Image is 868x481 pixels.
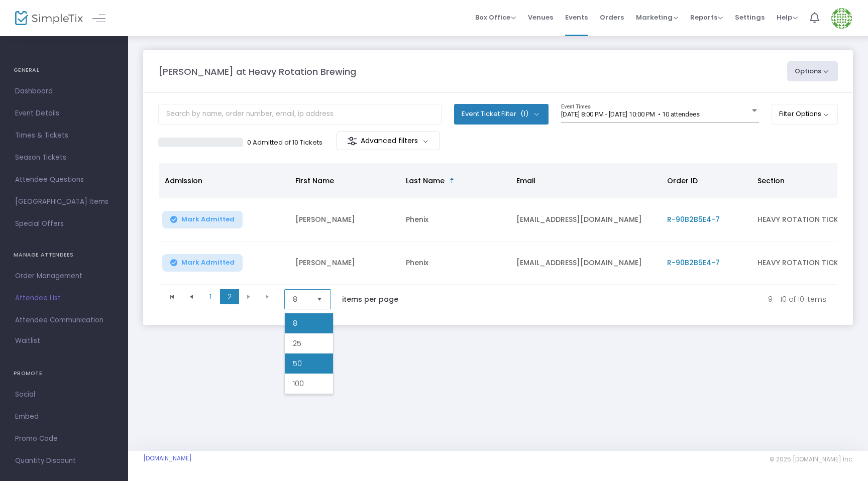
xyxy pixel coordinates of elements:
[600,5,624,30] span: Orders
[162,254,243,272] button: Mark Admitted
[247,138,322,148] p: 0 Admitted of 10 Tickets
[293,294,308,304] span: 8
[165,176,202,186] span: Admission
[636,13,678,22] span: Marketing
[158,104,442,125] input: Search by name, order number, email, ip address
[181,215,235,223] span: Mark Admitted
[735,5,765,30] span: Settings
[770,455,853,463] span: © 2025 [DOMAIN_NAME] Inc.
[15,107,113,120] span: Event Details
[168,293,176,301] span: Go to the first page
[510,242,661,285] td: [EMAIL_ADDRESS][DOMAIN_NAME]
[475,13,516,22] span: Box Office
[15,454,113,467] span: Quantity Discount
[162,211,243,228] button: Mark Admitted
[14,364,115,384] h4: PROMOTE
[342,294,398,304] label: items per page
[15,314,113,327] span: Attendee Communication
[565,5,588,30] span: Events
[159,163,837,285] div: Data table
[182,289,201,304] span: Go to the previous page
[15,388,113,401] span: Social
[777,13,798,22] span: Help
[757,176,785,186] span: Section
[510,198,661,242] td: [EMAIL_ADDRESS][DOMAIN_NAME]
[772,104,838,124] button: Filter Options
[293,338,301,348] span: 25
[15,129,113,142] span: Times & Tickets
[312,290,327,309] button: Select
[289,198,400,242] td: [PERSON_NAME]
[295,176,334,186] span: First Name
[158,65,356,78] m-panel-title: [PERSON_NAME] at Heavy Rotation Brewing
[667,214,720,224] span: R-90B2B5E4-7
[751,242,862,285] td: HEAVY ROTATION TICKETS
[220,289,239,304] span: Page 2
[15,195,113,208] span: [GEOGRAPHIC_DATA] Items
[528,5,553,30] span: Venues
[15,432,113,445] span: Promo Code
[561,110,700,118] span: [DATE] 8:00 PM - [DATE] 10:00 PM • 10 attendees
[15,217,113,230] span: Special Offers
[15,173,113,186] span: Attendee Questions
[143,454,192,462] a: [DOMAIN_NAME]
[289,242,400,285] td: [PERSON_NAME]
[181,259,235,267] span: Mark Admitted
[400,242,510,285] td: Phenix
[406,176,445,186] span: Last Name
[15,292,113,305] span: Attendee List
[419,289,826,309] kendo-pager-info: 9 - 10 of 10 items
[163,289,182,304] span: Go to the first page
[667,176,698,186] span: Order ID
[293,358,302,369] span: 50
[667,258,720,268] span: R-90B2B5E4-7
[347,136,357,146] img: filter
[293,379,304,389] span: 100
[690,13,723,22] span: Reports
[520,110,528,118] span: (1)
[15,410,113,423] span: Embed
[14,60,115,80] h4: GENERAL
[448,177,456,185] span: Sortable
[14,245,115,265] h4: MANAGE ATTENDEES
[293,318,297,328] span: 8
[15,270,113,283] span: Order Management
[337,132,441,150] m-button: Advanced filters
[15,336,40,346] span: Waitlist
[400,198,510,242] td: Phenix
[454,104,549,124] button: Event Ticket Filter(1)
[15,151,113,164] span: Season Tickets
[516,176,535,186] span: Email
[787,61,838,81] button: Options
[187,293,195,301] span: Go to the previous page
[201,289,220,304] span: Page 1
[15,85,113,98] span: Dashboard
[751,198,862,242] td: HEAVY ROTATION TICKETS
